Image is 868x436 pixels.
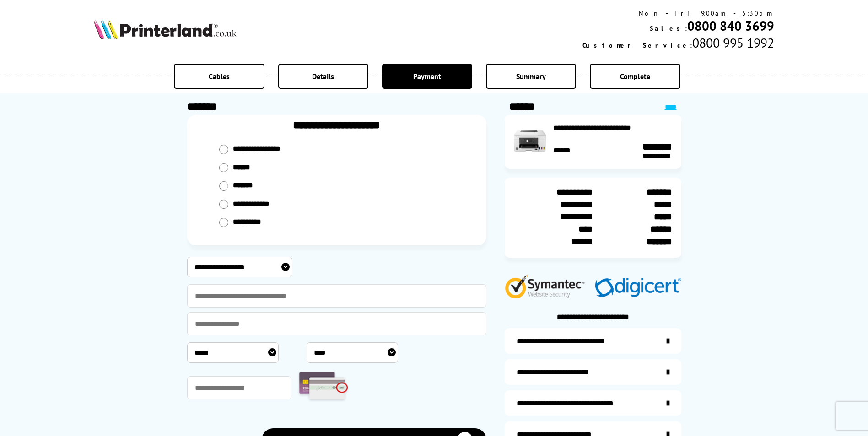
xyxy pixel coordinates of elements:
span: Complete [620,72,650,81]
img: Printerland Logo [94,19,237,39]
a: additional-ink [505,328,681,354]
a: additional-cables [505,390,681,416]
a: items-arrive [505,359,681,385]
span: Cables [209,72,230,81]
span: Payment [413,72,441,81]
span: Customer Service: [582,41,692,49]
span: Details [312,72,334,81]
span: Summary [516,72,546,81]
div: Mon - Fri 9:00am - 5:30pm [582,9,774,17]
span: 0800 995 1992 [692,34,774,51]
span: Sales: [650,24,687,32]
a: 0800 840 3699 [687,17,774,34]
